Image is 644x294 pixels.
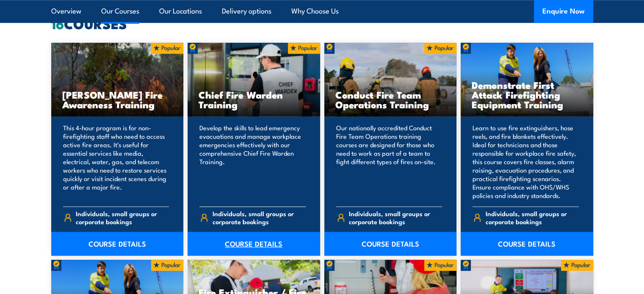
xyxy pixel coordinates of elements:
[335,90,446,109] h3: Conduct Fire Team Operations Training
[486,209,579,225] span: Individuals, small groups or corporate bookings
[51,13,64,34] strong: 16
[349,209,442,225] span: Individuals, small groups or corporate bookings
[51,232,184,256] a: COURSE DETAILS
[324,232,457,256] a: COURSE DETAILS
[473,124,579,200] p: Learn to use fire extinguishers, hose reels, and fire blankets effectively. Ideal for technicians...
[76,209,169,225] span: Individuals, small groups or corporate bookings
[472,80,582,109] h3: Demonstrate First Attack Firefighting Equipment Training
[62,90,173,109] h3: [PERSON_NAME] Fire Awareness Training
[51,17,593,29] h2: COURSES
[199,90,309,109] h3: Chief Fire Warden Training
[199,124,306,200] p: Develop the skills to lead emergency evacuations and manage workplace emergencies effectively wit...
[336,124,442,200] p: Our nationally accredited Conduct Fire Team Operations training courses are designed for those wh...
[461,232,593,256] a: COURSE DETAILS
[188,232,320,256] a: COURSE DETAILS
[213,209,306,225] span: Individuals, small groups or corporate bookings
[63,124,169,200] p: This 4-hour program is for non-firefighting staff who need to access active fire areas. It's usef...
